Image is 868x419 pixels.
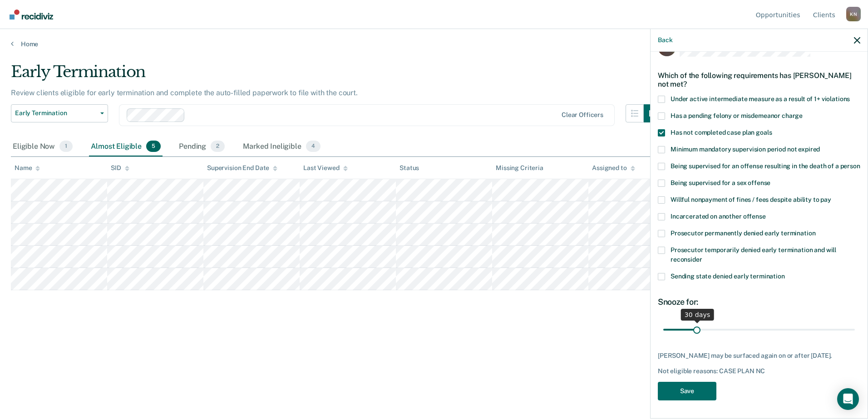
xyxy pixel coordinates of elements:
[11,63,662,88] div: Early Termination
[671,273,785,280] span: Sending state denied early termination
[15,164,40,172] div: Name
[658,367,860,375] div: Not eligible reasons: CASE PLAN NC
[59,141,73,152] span: 1
[11,137,74,157] div: Eligible Now
[303,164,347,172] div: Last Viewed
[671,162,860,170] span: Being supervised for an offense resulting in the death of a person
[681,309,714,321] div: 30 days
[177,137,227,157] div: Pending
[89,137,163,157] div: Almost Eligible
[207,164,277,172] div: Supervision End Date
[658,36,672,44] button: Back
[658,382,716,400] button: Save
[658,64,860,96] div: Which of the following requirements has [PERSON_NAME] not met?
[671,112,803,119] span: Has a pending felony or misdemeanor charge
[671,229,815,237] span: Prosecutor permanently denied early termination
[496,164,543,172] div: Missing Criteria
[837,388,859,410] div: Open Intercom Messenger
[399,164,419,172] div: Status
[146,141,161,152] span: 5
[846,7,861,21] button: Profile dropdown button
[658,297,860,307] div: Snooze for:
[15,109,97,117] span: Early Termination
[592,164,635,172] div: Assigned to
[671,129,772,136] span: Has not completed case plan goals
[671,179,770,186] span: Being supervised for a sex offense
[211,141,225,152] span: 2
[671,246,836,263] span: Prosecutor temporarily denied early termination and will reconsider
[11,40,857,48] a: Home
[562,111,603,119] div: Clear officers
[306,141,321,152] span: 4
[671,146,820,153] span: Minimum mandatory supervision period not expired
[846,7,861,21] div: K N
[671,213,766,220] span: Incarcerated on another offense
[671,95,850,102] span: Under active intermediate measure as a result of 1+ violations
[111,164,129,172] div: SID
[658,352,860,360] div: [PERSON_NAME] may be surfaced again on or after [DATE].
[11,88,358,97] p: Review clients eligible for early termination and complete the auto-filled paperwork to file with...
[671,196,831,203] span: Willful nonpayment of fines / fees despite ability to pay
[241,137,322,157] div: Marked Ineligible
[10,10,53,19] img: Recidiviz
